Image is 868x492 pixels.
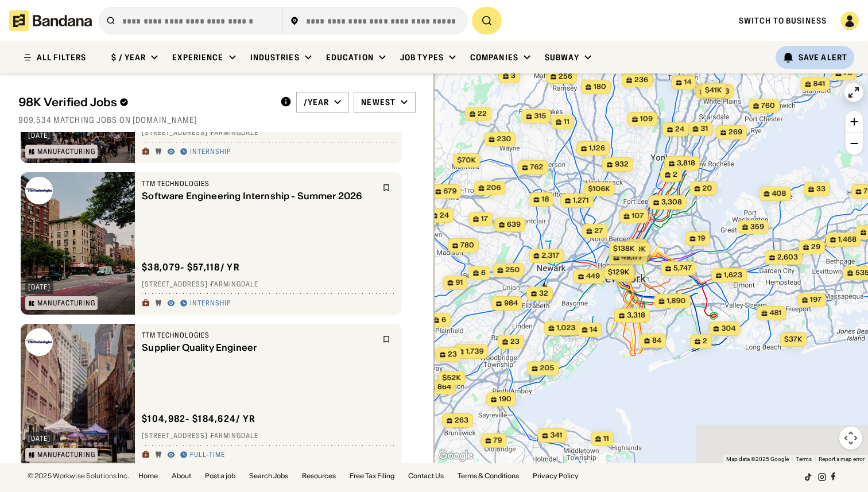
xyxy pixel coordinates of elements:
[673,264,692,273] span: 5,747
[37,53,86,61] div: ALL FILTERS
[564,117,569,127] span: 11
[507,220,521,230] span: 639
[466,347,484,357] span: 1,739
[844,68,852,78] span: 76
[142,179,375,188] div: TTM Technologies
[724,270,742,280] span: 1,623
[667,296,686,306] span: 1,890
[481,268,486,278] span: 6
[172,52,223,63] div: Experience
[557,323,576,333] span: 1,023
[594,82,606,92] span: 180
[28,435,51,442] div: [DATE]
[37,300,95,307] div: Manufacturing
[615,160,629,169] span: 932
[770,308,782,318] span: 481
[603,434,609,444] span: 11
[437,448,475,463] img: Google
[813,79,826,89] span: 841
[455,416,468,425] span: 263
[551,431,563,440] span: 341
[111,52,146,63] div: $ / year
[761,101,775,111] span: 760
[640,114,653,124] span: 109
[25,328,53,356] img: TTM Technologies logo
[142,342,375,353] div: Supplier Quality Engineer
[437,382,451,392] span: 864
[590,325,598,335] span: 14
[684,78,692,87] span: 14
[819,456,865,462] a: Report a map error
[481,214,488,224] span: 17
[777,253,798,262] span: 2,603
[545,52,579,63] div: Subway
[589,144,605,153] span: 1,126
[499,394,511,404] span: 190
[497,134,511,144] span: 230
[142,413,255,425] div: $ 104,982 - $184,624 / yr
[456,278,463,288] span: 91
[533,472,579,479] a: Privacy Policy
[18,115,416,125] div: 909,534 matching jobs on [DOMAIN_NAME]
[573,196,589,206] span: 1,271
[530,162,544,172] span: 762
[588,184,610,193] span: $106k
[772,189,786,199] span: 408
[249,472,288,479] a: Search Jobs
[326,52,374,63] div: Education
[458,156,476,164] span: $70k
[444,187,457,196] span: 679
[811,242,820,252] span: 29
[816,184,826,194] span: 33
[142,261,240,273] div: $ 38,079 - $57,118 / yr
[437,448,475,463] a: Open this area in Google Maps (opens a new window)
[302,472,336,479] a: Resources
[703,184,712,193] span: 20
[559,72,572,82] span: 256
[443,373,461,382] span: $52k
[37,148,95,155] div: Manufacturing
[408,472,444,479] a: Contact Us
[586,272,600,281] span: 449
[142,331,375,340] div: TTM Technologies
[441,315,446,325] span: 6
[361,97,396,107] div: Newest
[460,241,474,250] span: 780
[470,52,518,63] div: Companies
[701,124,708,134] span: 31
[613,244,634,253] span: $138k
[739,16,827,26] a: Switch to Business
[448,350,457,359] span: 23
[138,472,158,479] a: Home
[627,311,645,320] span: 3,318
[677,158,695,168] span: 3,818
[142,432,395,441] div: [STREET_ADDRESS] · Farmingdale
[304,97,330,107] div: /year
[350,472,394,479] a: Free Tax Filing
[839,427,862,450] button: Map camera controls
[661,197,682,207] span: 3,308
[458,472,519,479] a: Terms & Conditions
[652,336,661,346] span: 84
[28,472,129,479] div: © 2025 Workwise Solutions Inc.
[705,86,722,94] span: $41k
[673,170,677,180] span: 2
[478,109,487,119] span: 22
[799,52,847,63] div: Save Alert
[37,451,95,458] div: Manufacturing
[190,148,231,157] div: Internship
[595,226,603,236] span: 27
[540,363,555,373] span: 205
[638,241,643,251] span: 2
[18,132,416,463] div: grid
[838,235,857,245] span: 1,468
[18,95,271,109] div: 98K Verified Jobs
[400,52,444,63] div: Job Types
[504,299,518,308] span: 984
[539,289,548,299] span: 32
[25,177,53,204] img: TTM Technologies logo
[190,299,231,308] div: Internship
[632,211,644,221] span: 107
[542,195,549,204] span: 18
